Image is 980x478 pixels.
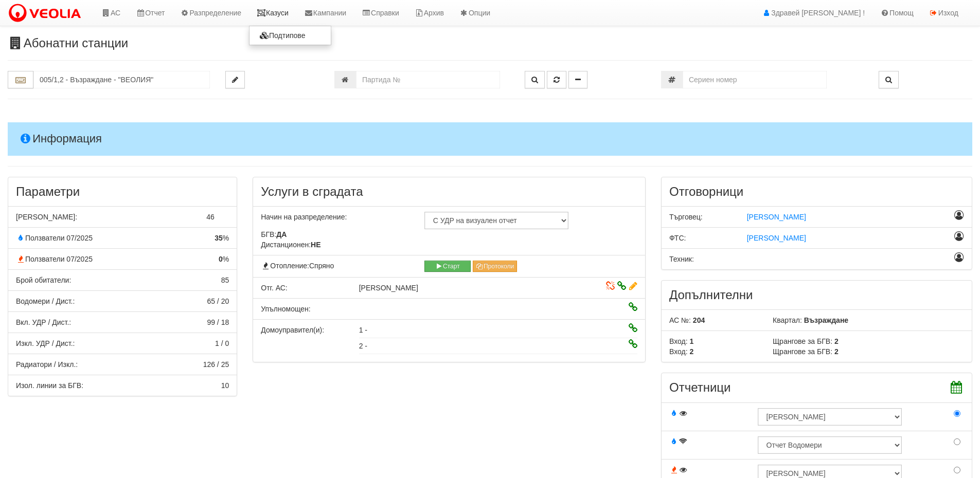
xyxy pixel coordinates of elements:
span: Изкл. УДР / Дист.: [16,339,75,347]
span: Отговорник АС [261,284,288,292]
strong: 0 [219,255,223,263]
span: % [215,233,229,243]
b: 2 [834,347,839,356]
div: % от апартаментите с консумация по отчет за БГВ през миналия месец [8,233,237,243]
span: Ползватели 07/2025 [16,255,93,263]
span: 99 / 18 [207,318,229,326]
span: [PERSON_NAME] [747,213,806,221]
b: 2 [834,337,839,345]
h3: Отчетници [669,381,964,394]
span: Търговец: [669,213,703,221]
span: Радиатори / Изкл.: [16,360,78,369]
i: Назначаване като отговорник ФТС [954,233,964,240]
span: Ползватели 07/2025 [16,234,93,242]
span: ФТС: [669,234,686,242]
span: 65 / 20 [207,297,229,305]
input: Партида № [356,71,500,88]
strong: ДА [276,230,287,238]
b: 204 [693,316,705,324]
h4: Информация [8,122,972,155]
span: [PERSON_NAME] [359,284,418,292]
span: Упълномощен: [261,305,310,313]
span: Техник: [669,255,694,263]
b: 2 [689,347,693,356]
b: Възраждане [804,316,848,324]
h3: Отговорници [669,185,964,198]
h3: Допълнителни [669,288,964,302]
span: АС №: [669,316,691,324]
strong: 35 [215,234,223,242]
h3: Параметри [16,185,229,198]
span: Изол. линии за БГВ: [16,381,83,390]
img: VeoliaLogo.png [8,3,86,24]
span: 10 [221,381,229,390]
span: Вход: [669,347,688,356]
input: Сериен номер [683,71,827,88]
span: БГВ: [261,230,287,238]
span: Водомери / Дист.: [16,297,75,305]
i: Назначаване като отговорник Търговец [954,212,964,219]
span: Вход: [669,337,688,345]
div: % от апартаментите с консумация по отчет за отопление през миналия месец [8,254,237,264]
button: Протоколи [473,261,518,272]
a: Подтипове [250,29,331,42]
span: 85 [221,276,229,284]
span: 1 - [359,326,367,334]
span: 126 / 25 [203,360,229,369]
span: % [219,254,229,264]
span: Начин на разпределение: [261,213,347,221]
span: 2 - [359,342,367,350]
span: Щрангове за БГВ: [773,337,832,345]
span: Дистанционен: [261,241,320,249]
h3: Услуги в сградата [261,185,637,198]
span: [PERSON_NAME] [747,234,806,242]
span: 46 [206,213,215,221]
span: Домоуправител(и): [261,326,324,334]
input: Абонатна станция [33,71,210,88]
span: Щрангове за БГВ: [773,347,832,356]
span: [PERSON_NAME]: [16,213,77,221]
h3: Абонатни станции [8,36,972,50]
b: 1 [689,337,693,345]
span: Брой обитатели: [16,276,71,284]
span: Отопление: [261,262,334,270]
strong: НЕ [311,241,320,249]
span: 1 / 0 [215,339,229,347]
button: Старт [424,261,471,272]
i: Назначаване като отговорник Техник [954,254,964,261]
span: Спряно [309,262,334,270]
span: Вкл. УДР / Дист.: [16,318,71,326]
span: Квартал: [773,316,802,324]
